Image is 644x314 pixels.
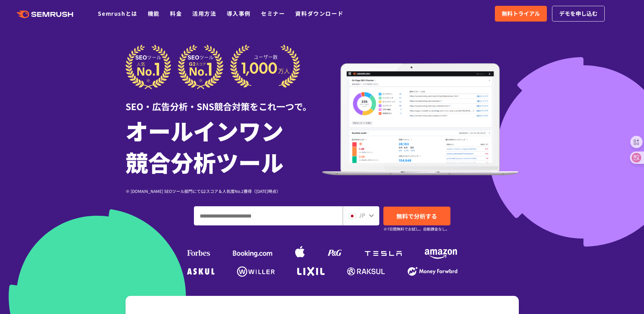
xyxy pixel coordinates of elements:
span: 無料トライアル [502,9,540,18]
a: 資料ダウンロード [295,9,343,17]
span: 無料で分析する [396,212,437,220]
a: 活用方法 [192,9,216,17]
a: Semrushとは [98,9,137,17]
a: 料金 [170,9,182,17]
a: セミナー [261,9,285,17]
small: ※7日間無料でお試し。自動課金なし。 [383,226,449,232]
a: 無料で分析する [383,207,450,225]
h1: オールインワン 競合分析ツール [126,115,322,178]
a: 機能 [148,9,160,17]
a: デモを申し込む [552,6,605,22]
div: ※ [DOMAIN_NAME] SEOツール部門にてG2スコア＆人気度No.1獲得（[DATE]時点） [126,188,322,194]
span: JP [359,211,365,219]
a: 無料トライアル [495,6,547,22]
span: デモを申し込む [559,9,597,18]
div: SEO・広告分析・SNS競合対策をこれ一つで。 [126,89,322,113]
a: 導入事例 [227,9,251,17]
input: ドメイン、キーワードまたはURLを入力してください [194,207,342,225]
